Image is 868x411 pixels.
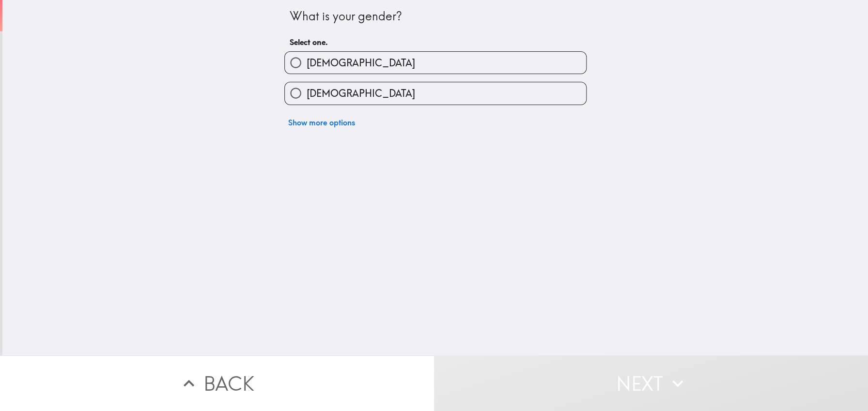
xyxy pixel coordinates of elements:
[285,82,586,104] button: [DEMOGRAPHIC_DATA]
[290,8,581,25] div: What is your gender?
[290,37,581,47] h6: Select one.
[434,355,868,411] button: Next
[307,87,415,100] span: [DEMOGRAPHIC_DATA]
[307,56,415,70] span: [DEMOGRAPHIC_DATA]
[284,113,359,132] button: Show more options
[285,52,586,74] button: [DEMOGRAPHIC_DATA]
